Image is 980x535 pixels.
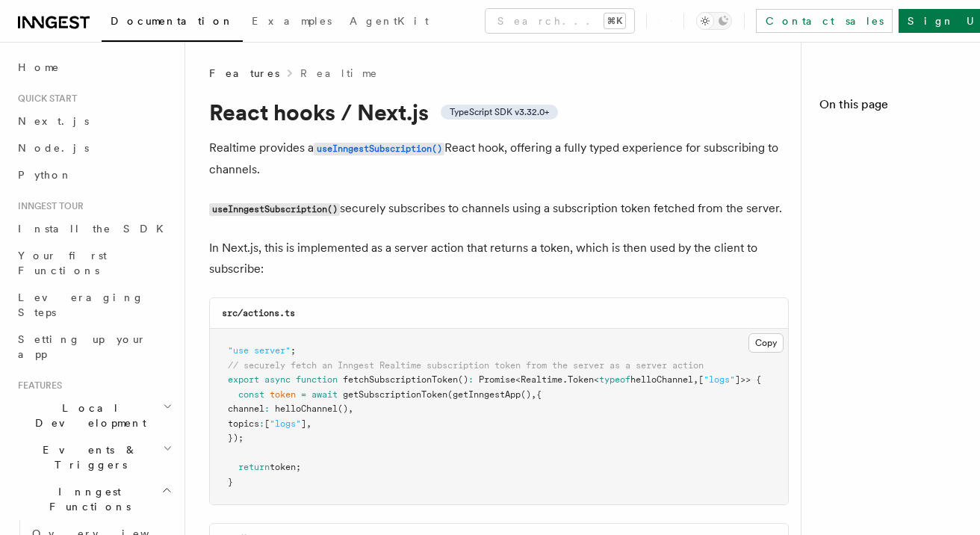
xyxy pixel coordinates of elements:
span: typeof [599,374,630,385]
span: ]>> { [735,374,761,385]
span: : [259,418,264,429]
span: () [521,389,531,400]
span: Install the SDK [18,223,173,235]
span: Events & Triggers [12,442,163,472]
a: Python [12,161,176,188]
span: fetchSubscriptionToken [343,374,458,385]
span: function [296,374,338,385]
span: topics [228,418,259,429]
a: Home [12,54,176,81]
span: export [228,374,259,385]
span: Inngest Functions [12,484,161,514]
span: await [311,389,338,400]
span: getInngestApp [453,389,521,400]
span: token [270,389,296,400]
p: In Next.js, this is implemented as a server action that returns a token, which is then used by th... [209,238,789,279]
span: "logs" [270,418,301,429]
span: : [468,374,474,385]
span: ( [447,389,453,400]
span: // securely fetch an Inngest Realtime subscription token from the server as a server action [228,360,704,371]
a: Install the SDK [12,215,176,242]
span: Python [18,169,72,181]
span: channel [228,403,264,414]
span: () [338,403,348,414]
span: Realtime [521,374,562,385]
span: , [531,389,536,400]
span: getSubscriptionToken [343,389,447,400]
a: Documentation [102,4,243,42]
span: return [238,462,270,472]
span: Setting up your app [18,333,146,360]
a: Next.js [12,108,176,134]
a: Contact sales [756,9,893,33]
span: Inngest tour [12,200,84,212]
a: useInngestSubscription() [314,140,444,155]
a: Your first Functions [12,242,176,284]
h4: On this page [819,96,962,120]
span: [ [698,374,704,385]
span: < [594,374,599,385]
span: }); [228,433,244,443]
span: Local Development [12,401,163,430]
span: . [562,374,568,385]
span: Token [568,374,594,385]
span: Features [12,380,62,392]
button: Events & Triggers [12,436,176,478]
span: Documentation [111,15,234,27]
span: Your first Functions [18,250,107,276]
span: const [238,389,264,400]
a: Examples [243,4,341,40]
code: useInngestSubscription() [209,203,340,216]
a: Node.js [12,134,176,161]
span: } [228,477,233,487]
span: "logs" [704,374,735,385]
span: helloChannel [630,374,693,385]
a: AgentKit [341,4,438,40]
span: Node.js [18,142,89,154]
span: "use server" [228,345,291,356]
span: Features [209,66,279,81]
span: TypeScript SDK v3.32.0+ [450,106,549,118]
a: Realtime [300,66,379,81]
span: () [458,374,468,385]
span: Examples [252,15,332,27]
h1: React hooks / Next.js [209,99,789,126]
span: , [693,374,698,385]
kbd: ⌘K [604,13,625,28]
span: Next.js [18,115,89,127]
a: Setting up your app [12,326,176,368]
span: Leveraging Steps [18,291,144,318]
span: ] [301,418,306,429]
span: helloChannel [275,403,338,414]
span: , [348,403,353,414]
span: : [264,403,270,414]
span: ; [291,345,296,356]
span: AgentKit [350,15,429,27]
span: { [536,389,542,400]
code: useInngestSubscription() [314,143,444,155]
button: Copy [748,333,784,353]
code: src/actions.ts [222,308,295,318]
button: Toggle dark mode [696,12,732,30]
a: Leveraging Steps [12,284,176,326]
button: Inngest Functions [12,478,176,520]
p: Realtime provides a React hook, offering a fully typed experience for subscribing to channels. [209,137,789,180]
button: Local Development [12,395,176,436]
span: token; [270,462,301,472]
span: < [515,374,521,385]
span: async [264,374,291,385]
span: , [306,418,311,429]
span: = [301,389,306,400]
span: Promise [479,374,515,385]
span: Quick start [12,93,77,105]
span: [ [264,418,270,429]
span: Home [18,60,60,75]
button: Search...⌘K [486,9,634,33]
p: securely subscribes to channels using a subscription token fetched from the server. [209,198,789,220]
